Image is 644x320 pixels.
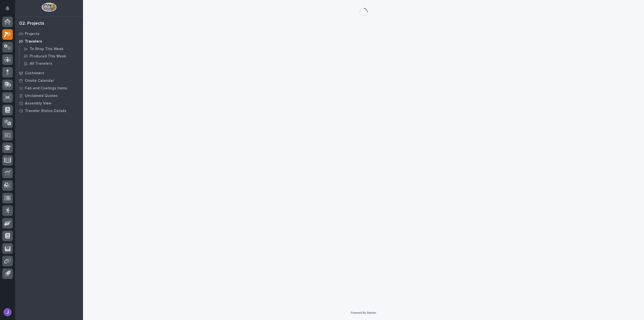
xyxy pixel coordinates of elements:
a: Powered By Stacker [351,311,376,314]
a: Assembly View [15,99,83,107]
div: Notifications [6,6,13,14]
p: Fab and Coatings Items [25,86,67,91]
p: Travelers [25,39,42,44]
p: Customers [25,71,44,76]
p: To Shop This Week [30,47,63,51]
button: Notifications [2,3,13,14]
a: All Travelers [19,60,83,67]
a: Produced This Week [19,53,83,60]
p: All Travelers [30,61,52,66]
p: Onsite Calendar [25,79,54,83]
a: Fab and Coatings Items [15,84,83,92]
img: Workspace Logo [42,3,56,12]
p: Traveler Status Details [25,109,66,113]
a: Onsite Calendar [15,77,83,84]
div: 02. Projects [19,21,44,26]
p: Assembly View [25,101,51,106]
a: Unclaimed Quotes [15,92,83,99]
a: Traveler Status Details [15,107,83,115]
a: To Shop This Week [19,45,83,52]
p: Projects [25,32,39,36]
button: users-avatar [2,307,13,317]
a: Customers [15,69,83,77]
p: Unclaimed Quotes [25,94,58,98]
a: Projects [15,30,83,38]
p: Produced This Week [30,54,66,59]
a: Travelers [15,38,83,45]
